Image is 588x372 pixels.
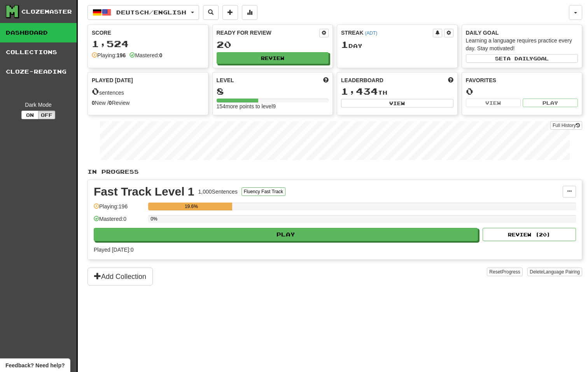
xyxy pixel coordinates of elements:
div: sentences [92,86,204,97]
span: Score more points to level up [323,76,329,84]
button: Add sentence to collection [222,5,238,20]
span: Level [217,76,234,84]
span: 0 [92,86,99,97]
strong: 196 [117,52,126,58]
div: Clozemaster [21,8,72,16]
span: Open feedback widget [5,361,65,369]
div: 0 [466,86,578,96]
div: Favorites [466,76,578,84]
div: Day [341,40,453,50]
div: Mastered: [129,51,162,59]
div: Daily Goal [466,29,578,37]
span: 1,434 [341,86,378,97]
a: (ADT) [365,30,377,36]
div: 154 more points to level 9 [217,102,329,110]
p: In Progress [87,168,582,176]
strong: 0 [109,100,112,106]
button: Review [217,52,329,64]
span: Progress [502,269,520,275]
div: Playing: 196 [94,203,144,215]
span: Played [DATE]: 0 [94,247,133,253]
span: Played [DATE] [92,76,133,84]
div: Score [92,29,204,37]
button: View [466,99,521,107]
button: Review (20) [483,228,576,241]
div: th [341,86,453,97]
div: 19.6% [150,203,232,210]
div: New / Review [92,99,204,107]
button: Play [523,99,578,107]
div: 1,524 [92,39,204,49]
span: a daily [507,56,533,61]
span: Leaderboard [341,76,383,84]
div: Ready for Review [217,29,320,37]
strong: 0 [92,100,95,106]
button: Seta dailygoal [466,54,578,63]
button: Add Collection [87,268,153,286]
div: Dark Mode [6,101,71,109]
div: 1,000 Sentences [198,188,238,196]
div: Fast Track Level 1 [94,186,194,197]
button: ResetProgress [487,268,522,276]
span: This week in points, UTC [448,76,453,84]
span: 1 [341,39,348,50]
div: 8 [217,86,329,96]
button: DeleteLanguage Pairing [527,268,582,276]
span: Language Pairing [543,269,580,275]
button: On [21,111,38,119]
button: Off [38,111,55,119]
div: Playing: [92,51,126,59]
button: More stats [242,5,257,20]
div: Streak [341,29,433,37]
button: Search sentences [203,5,219,20]
button: Deutsch/English [87,5,199,20]
div: Mastered: 0 [94,215,144,228]
button: Fluency Fast Track [241,187,285,196]
span: Deutsch / English [116,9,186,16]
button: View [341,99,453,108]
a: Full History [550,121,582,130]
button: Play [94,228,478,241]
strong: 0 [159,52,162,58]
div: 20 [217,40,329,49]
div: Learning a language requires practice every day. Stay motivated! [466,37,578,52]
